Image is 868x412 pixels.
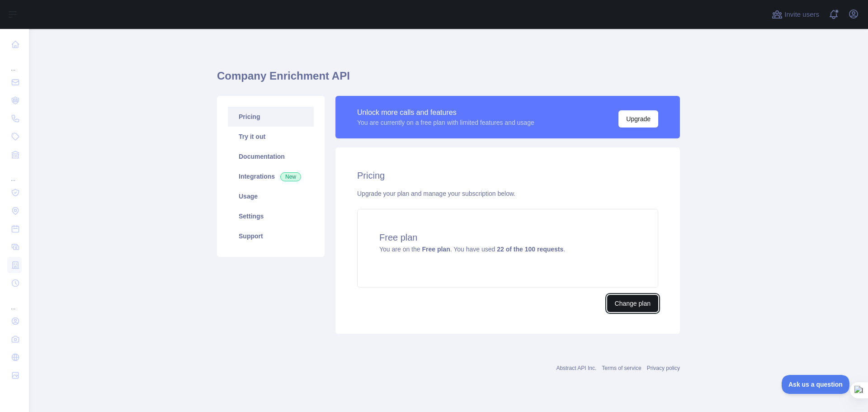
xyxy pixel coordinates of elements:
[770,7,821,22] button: Invite users
[422,246,450,253] strong: Free plan
[7,54,22,72] div: ...
[7,293,22,311] div: ...
[647,365,680,371] a: Privacy policy
[557,365,597,371] a: Abstract API Inc.
[228,127,314,147] a: Try it out
[7,165,22,183] div: ...
[784,9,819,20] span: Invite users
[228,226,314,246] a: Support
[357,107,534,118] div: Unlock more calls and features
[280,172,301,181] span: New
[357,169,658,182] h2: Pricing
[217,69,680,90] h1: Company Enrichment API
[618,110,658,128] button: Upgrade
[607,295,658,312] button: Change plan
[228,186,314,206] a: Usage
[228,107,314,127] a: Pricing
[379,246,565,253] span: You are on the . You have used .
[497,246,563,253] strong: 22 of the 100 requests
[228,147,314,166] a: Documentation
[602,365,641,371] a: Terms of service
[228,166,314,186] a: Integrations New
[379,231,636,244] h4: Free plan
[228,206,314,226] a: Settings
[782,375,850,394] iframe: Toggle Customer Support
[357,189,658,198] div: Upgrade your plan and manage your subscription below.
[357,118,534,127] div: You are currently on a free plan with limited features and usage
